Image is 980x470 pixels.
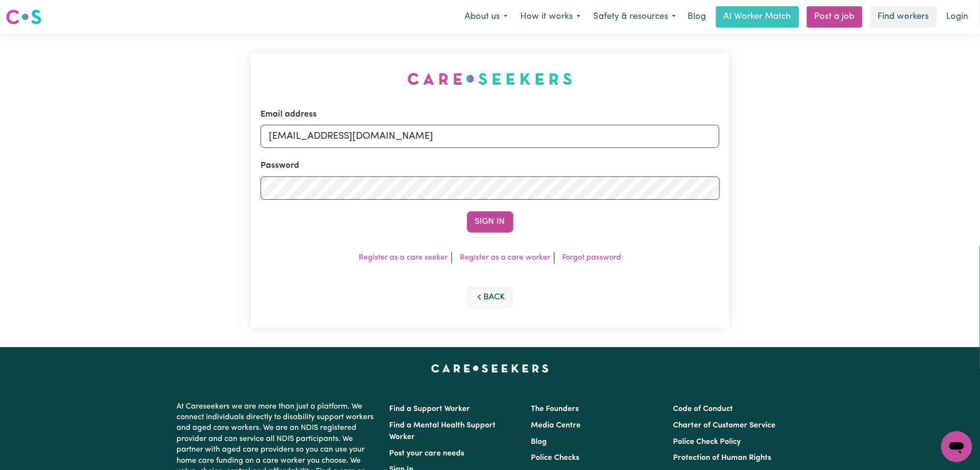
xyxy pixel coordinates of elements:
input: Email address [261,125,720,148]
a: Find a Mental Health Support Worker [390,422,496,441]
a: Careseekers home page [431,365,549,372]
a: Forgot password [562,254,621,262]
a: Post your care needs [390,450,465,457]
a: Login [941,6,974,28]
iframe: Button to launch messaging window [941,431,972,462]
a: Blog [682,6,712,28]
button: Sign In [467,211,513,233]
a: Register as a care worker [460,254,550,262]
a: Code of Conduct [673,405,733,413]
a: Post a job [807,6,863,28]
button: Safety & resources [587,7,682,27]
a: Police Check Policy [673,438,741,446]
a: AI Worker Match [716,6,799,28]
button: About us [458,7,514,27]
label: Password [261,160,299,172]
button: Back [467,287,513,308]
a: Police Checks [531,454,580,462]
a: The Founders [531,405,579,413]
img: Careseekers logo [6,8,42,26]
button: How it works [514,7,587,27]
a: Find a Support Worker [390,405,470,413]
a: Register as a care seeker [359,254,448,262]
label: Email address [261,108,317,121]
a: Careseekers logo [6,6,42,28]
a: Blog [531,438,547,446]
a: Media Centre [531,422,581,429]
a: Find workers [870,6,937,28]
a: Protection of Human Rights [673,454,771,462]
a: Charter of Customer Service [673,422,775,429]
